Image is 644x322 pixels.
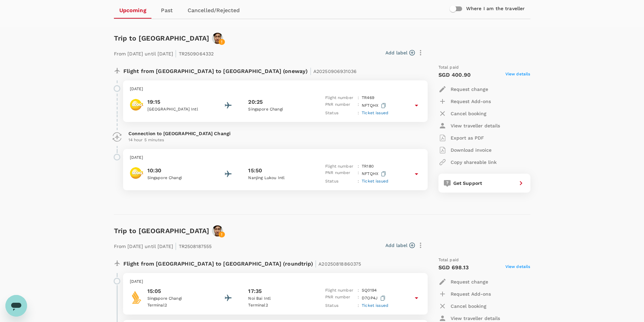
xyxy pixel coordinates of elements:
[325,287,355,294] p: Flight number
[147,98,208,106] p: 19:15
[451,110,486,117] p: Cancel booking
[438,156,497,168] button: Copy shareable link
[451,159,497,166] p: Copy shareable link
[385,242,415,249] button: Add label
[325,163,355,170] p: Flight number
[130,291,143,304] img: Singapore Airlines
[358,110,359,117] p: :
[358,163,359,170] p: :
[147,302,208,309] p: Terminal 2
[212,33,223,44] img: avatar-664c4aa9c37ad.jpeg
[147,295,208,302] p: Singapore Changi
[438,132,484,144] button: Export as PDF
[248,98,263,106] p: 20:25
[451,315,500,322] p: View traveller details
[248,295,309,302] p: Noi Bai Intl
[114,47,214,59] p: From [DATE] until [DATE] TR2509064332
[438,71,471,79] p: SGD 400.90
[438,276,488,288] button: Request change
[325,101,355,110] p: PNR number
[315,259,317,268] span: |
[358,95,359,101] p: :
[175,49,177,58] span: |
[451,86,488,93] p: Request change
[358,178,359,185] p: :
[130,166,143,180] img: Scoot
[451,147,492,153] p: Download invoice
[114,239,212,251] p: From [DATE] until [DATE] TR2508187555
[362,303,388,308] span: Ticket issued
[248,302,309,309] p: Terminal 2
[152,2,182,19] a: Past
[358,287,359,294] p: :
[318,261,361,267] span: A20250818860375
[362,110,388,115] span: Ticket issued
[438,95,491,107] button: Request Add-ons
[310,66,312,76] span: |
[130,98,143,112] img: Scoot
[362,287,377,294] p: SQ 0194
[438,257,459,264] span: Total paid
[451,291,491,297] p: Request Add-ons
[358,101,359,110] p: :
[325,302,355,309] p: Status
[362,163,374,170] p: TR 180
[248,175,309,181] p: Nanjing Lukou Intl
[438,264,469,272] p: SGD 698.13
[466,5,525,13] h6: Where I am the traveller
[438,120,500,132] button: View traveller details
[313,69,357,74] span: A20250906931036
[325,170,355,178] p: PNR number
[438,64,459,71] span: Total paid
[505,264,530,272] span: View details
[362,179,388,183] span: Ticket issued
[362,95,374,101] p: TR 469
[182,2,245,19] a: Cancelled/Rejected
[130,86,421,93] p: [DATE]
[5,295,27,317] iframe: Button to launch messaging window
[453,180,482,186] span: Get Support
[438,288,491,300] button: Request Add-ons
[358,302,359,309] p: :
[248,167,262,175] p: 15:50
[438,107,486,120] button: Cancel booking
[451,278,488,285] p: Request change
[147,106,208,113] p: [GEOGRAPHIC_DATA] Intl
[123,64,357,76] p: Flight from [GEOGRAPHIC_DATA] to [GEOGRAPHIC_DATA] (oneway)
[147,287,208,295] p: 15:05
[325,178,355,185] p: Status
[114,225,210,236] h6: Trip to [GEOGRAPHIC_DATA]
[451,98,491,105] p: Request Add-ons
[451,303,486,309] p: Cancel booking
[505,71,530,79] span: View details
[130,154,421,161] p: [DATE]
[451,134,484,141] p: Export as PDF
[147,167,208,175] p: 10:30
[438,300,486,312] button: Cancel booking
[325,294,355,302] p: PNR number
[385,49,415,56] button: Add label
[248,287,262,295] p: 17:35
[438,83,488,95] button: Request change
[451,122,500,129] p: View traveller details
[325,95,355,101] p: Flight number
[147,175,208,181] p: Singapore Changi
[123,257,361,269] p: Flight from [GEOGRAPHIC_DATA] to [GEOGRAPHIC_DATA] (roundtrip)
[212,225,223,237] img: avatar-664c4aa9c37ad.jpeg
[362,294,387,302] p: D7OP4J
[175,241,177,251] span: |
[130,278,421,285] p: [DATE]
[362,101,387,110] p: NFTQHX
[325,110,355,117] p: Status
[114,2,152,19] a: Upcoming
[248,106,309,113] p: Singapore Changi
[358,170,359,178] p: :
[128,137,422,144] p: 14 hour 5 minutes
[128,130,422,137] p: Connection to [GEOGRAPHIC_DATA] Changi
[362,170,387,178] p: NFTQHX
[114,33,210,44] h6: Trip to [GEOGRAPHIC_DATA]
[358,294,359,302] p: :
[438,144,492,156] button: Download invoice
